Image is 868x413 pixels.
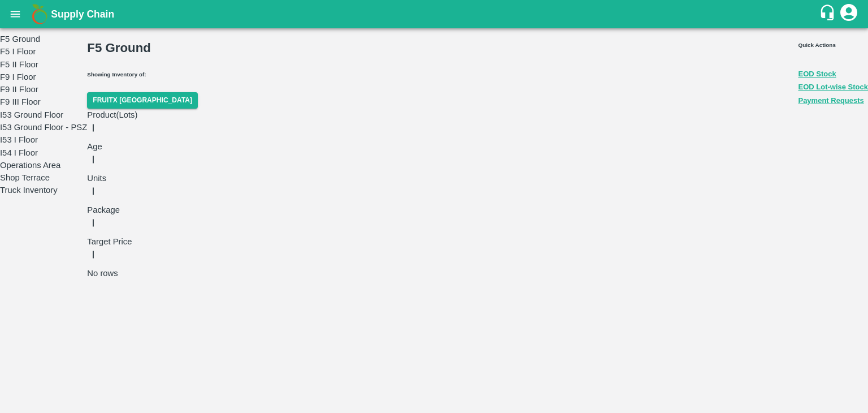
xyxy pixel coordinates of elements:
[819,4,839,24] div: customer-support
[798,41,868,50] h6: Quick Actions
[87,235,215,267] div: Target Price
[798,81,868,94] button: EOD Lot-wise Stock
[51,6,819,22] a: Supply Chain
[87,172,190,184] div: Kgs
[839,2,859,26] div: account of current user
[2,1,28,27] button: open drawer
[798,94,863,107] button: Payment Requests
[87,140,151,172] div: Age
[87,267,703,279] div: No rows
[798,68,836,81] button: EOD Stock
[87,71,798,79] h6: Showing Inventory of:
[87,109,280,140] div: Product(Lots)
[87,204,215,235] div: Package
[87,235,215,248] div: Target Price
[87,204,215,216] div: Package
[87,109,280,121] div: Product(Lots)
[51,8,114,20] b: Supply Chain
[28,3,51,25] img: logo
[87,38,798,57] h2: F5 Ground
[87,140,151,153] div: Days
[87,92,198,109] button: Select DC
[87,172,190,204] div: Units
